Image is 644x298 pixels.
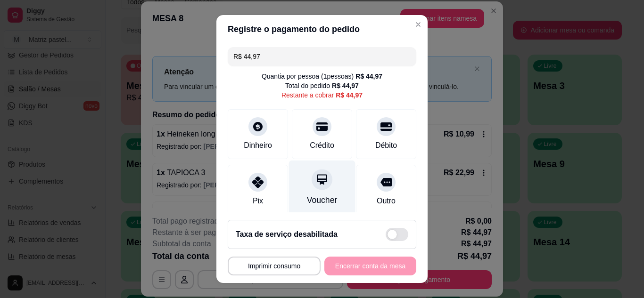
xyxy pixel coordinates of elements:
[375,140,397,151] div: Débito
[244,140,272,151] div: Dinheiro
[310,140,334,151] div: Crédito
[216,15,428,43] header: Registre o pagamento do pedido
[332,81,359,90] div: R$ 44,97
[355,72,382,81] div: R$ 44,97
[262,72,382,81] div: Quantia por pessoa ( 1 pessoas)
[377,195,396,207] div: Outro
[411,17,426,32] button: Close
[253,195,263,207] div: Pix
[233,47,411,66] input: Ex.: hambúrguer de cordeiro
[236,229,338,240] h2: Taxa de serviço desabilitada
[285,81,359,90] div: Total do pedido
[281,90,363,100] div: Restante a cobrar
[307,194,338,206] div: Voucher
[336,90,363,100] div: R$ 44,97
[228,257,321,275] button: Imprimir consumo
